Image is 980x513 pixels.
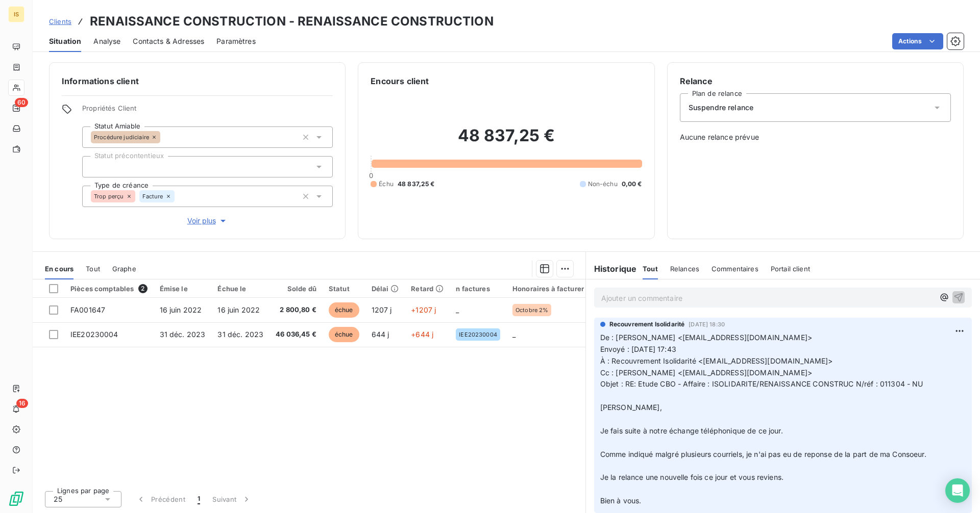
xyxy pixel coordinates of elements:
[372,305,392,314] span: 1207 j
[459,331,497,338] span: IEE20230004
[411,330,433,339] span: +644 j
[160,330,206,339] span: 31 déc. 2023
[62,75,333,87] h6: Informations client
[133,36,204,46] span: Contacts & Adresses
[82,104,333,118] span: Propriétés Client
[516,307,549,313] span: Octobre 2%
[187,216,228,226] span: Voir plus
[329,327,359,342] span: échue
[70,305,105,314] span: FA001647
[70,284,148,293] div: Pièces comptables
[600,345,676,353] span: Envoyé : [DATE] 17:43
[456,285,500,293] div: n factures
[175,192,183,201] input: Ajouter une valeur
[276,329,316,340] span: 46 036,45 €
[600,356,833,365] span: À : Recouvrement Isolidarité <[EMAIL_ADDRESS][DOMAIN_NAME]>
[512,285,584,293] div: Honoraires à facturer
[276,285,316,293] div: Solde dû
[600,426,783,435] span: Je fais suite à notre échange téléphonique de ce jour.
[191,489,206,510] button: 1
[16,399,28,408] span: 16
[689,102,754,113] span: Suspendre relance
[15,98,28,107] span: 60
[93,36,120,46] span: Analyse
[160,305,202,314] span: 16 juin 2022
[8,6,24,22] div: IS
[600,473,783,481] span: Je la relance une nouvelle fois ce jour et vous reviens.
[142,193,163,199] span: Facture
[771,265,810,273] span: Portail client
[680,75,951,87] h6: Relance
[49,16,71,27] a: Clients
[112,265,136,273] span: Graphe
[945,478,970,503] div: Open Intercom Messenger
[398,179,435,189] span: 48 837,25 €
[411,305,436,314] span: +1207 j
[217,285,263,293] div: Échue le
[588,179,618,189] span: Non-échu
[892,33,943,49] button: Actions
[8,491,24,507] img: Logo LeanPay
[622,179,642,189] span: 0,00 €
[49,17,71,25] span: Clients
[54,494,62,504] span: 25
[600,333,812,342] span: De : [PERSON_NAME] <[EMAIL_ADDRESS][DOMAIN_NAME]>
[689,321,725,327] span: [DATE] 18:30
[94,193,124,199] span: Trop perçu
[372,285,399,293] div: Délai
[82,215,333,226] button: Voir plus
[670,265,699,273] span: Relances
[160,133,168,142] input: Ajouter une valeur
[600,403,662,412] span: [PERSON_NAME],
[276,305,316,315] span: 2 800,80 €
[216,36,256,46] span: Paramètres
[643,265,658,273] span: Tout
[86,265,100,273] span: Tout
[586,263,637,275] h6: Historique
[217,330,263,339] span: 31 déc. 2023
[206,489,258,510] button: Suivant
[160,285,206,293] div: Émise le
[70,330,118,339] span: IEE20230004
[329,302,359,318] span: échue
[329,285,359,293] div: Statut
[600,379,923,388] span: Objet : RE: Etude CBO - Affaire : ISOLIDARITE/RENAISSANCE CONSTRUC N/réf : 011304 - NU
[600,496,642,505] span: Bien à vous.
[680,132,951,142] span: Aucune relance prévue
[600,368,812,377] span: Cc : [PERSON_NAME] <[EMAIL_ADDRESS][DOMAIN_NAME]>
[379,179,394,189] span: Échu
[94,134,149,140] span: Procédure judiciaire
[609,320,685,329] span: Recouvrement Isolidarité
[45,265,73,273] span: En cours
[198,494,200,504] span: 1
[456,305,459,314] span: _
[138,284,148,293] span: 2
[130,489,191,510] button: Précédent
[369,171,373,179] span: 0
[90,12,494,31] h3: RENAISSANCE CONSTRUCTION - RENAISSANCE CONSTRUCTION
[371,125,642,156] h2: 48 837,25 €
[512,330,516,339] span: _
[91,162,99,171] input: Ajouter une valeur
[371,75,429,87] h6: Encours client
[372,330,389,339] span: 644 j
[411,285,444,293] div: Retard
[600,450,926,458] span: Comme indiqué malgré plusieurs courriels, je n'ai pas eu de reponse de la part de ma Consoeur.
[217,305,260,314] span: 16 juin 2022
[712,265,758,273] span: Commentaires
[49,36,81,46] span: Situation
